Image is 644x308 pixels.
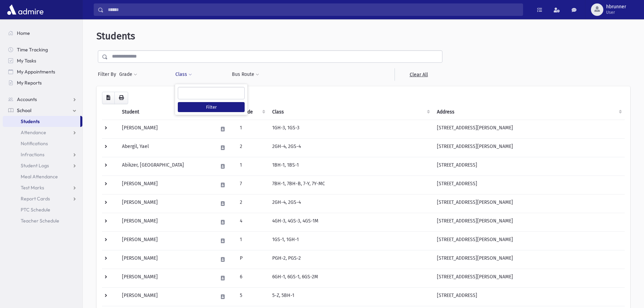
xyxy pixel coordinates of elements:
[3,160,82,171] a: Student Logs
[21,218,59,224] span: Teacher Schedule
[268,194,433,213] td: 2GH-4, 2GS-4
[268,138,433,157] td: 2GH-4, 2GS-4
[21,140,48,147] span: Notifications
[236,194,268,213] td: 2
[3,66,82,77] a: My Appointments
[3,127,82,138] a: Attendance
[6,3,45,17] img: AdmirePro
[3,28,82,39] a: Home
[3,55,82,66] a: My Tasks
[433,194,625,213] td: [STREET_ADDRESS][PERSON_NAME]
[232,68,259,81] button: Bus Route
[3,77,82,88] a: My Reports
[21,129,46,136] span: Attendance
[21,173,58,180] span: Meal Attendance
[433,104,625,120] th: Address: activate to sort column ascending
[114,92,128,104] button: Print
[118,269,214,287] td: [PERSON_NAME]
[268,120,433,138] td: 1GH-3, 1GS-3
[433,213,625,231] td: [STREET_ADDRESS][PERSON_NAME]
[606,4,626,10] span: hbrunner
[118,250,214,269] td: [PERSON_NAME]
[3,182,82,193] a: Test Marks
[3,44,82,55] a: Time Tracking
[606,10,626,15] span: User
[21,118,40,125] span: Students
[3,116,80,127] a: Students
[433,157,625,176] td: [STREET_ADDRESS]
[3,138,82,149] a: Notifications
[118,157,214,176] td: Abikzer, [GEOGRAPHIC_DATA]
[268,157,433,176] td: 1BH-1, 1BS-1
[178,102,245,112] button: Filter
[175,68,192,81] button: Class
[118,287,214,306] td: [PERSON_NAME]
[236,213,268,231] td: 4
[433,287,625,306] td: [STREET_ADDRESS]
[433,120,625,138] td: [STREET_ADDRESS][PERSON_NAME]
[21,151,44,158] span: Infractions
[268,104,433,120] th: Class: activate to sort column ascending
[268,269,433,287] td: 6GH-1, 6GS-1, 6GS-2M
[268,231,433,250] td: 1GS-1, 1GH-1
[21,185,44,191] span: Test Marks
[3,171,82,182] a: Meal Attendance
[21,162,49,169] span: Student Logs
[236,287,268,306] td: 5
[236,250,268,269] td: P
[118,104,214,120] th: Student: activate to sort column descending
[17,80,42,86] span: My Reports
[236,176,268,194] td: 7
[118,213,214,231] td: [PERSON_NAME]
[21,207,50,213] span: PTC Schedule
[268,287,433,306] td: 5-Z, 5BH-1
[3,149,82,160] a: Infractions
[118,231,214,250] td: [PERSON_NAME]
[3,94,82,105] a: Accounts
[17,58,36,64] span: My Tasks
[3,215,82,226] a: Teacher Schedule
[102,92,115,104] button: CSV
[98,71,119,78] span: Filter By
[433,138,625,157] td: [STREET_ADDRESS][PERSON_NAME]
[3,193,82,204] a: Report Cards
[236,138,268,157] td: 2
[3,204,82,215] a: PTC Schedule
[17,69,55,75] span: My Appointments
[236,269,268,287] td: 6
[433,269,625,287] td: [STREET_ADDRESS][PERSON_NAME]
[268,250,433,269] td: PGH-2, PGS-2
[17,107,31,113] span: School
[118,176,214,194] td: [PERSON_NAME]
[236,231,268,250] td: 1
[236,157,268,176] td: 1
[433,250,625,269] td: [STREET_ADDRESS][PERSON_NAME]
[21,196,50,202] span: Report Cards
[433,176,625,194] td: [STREET_ADDRESS]
[17,47,48,53] span: Time Tracking
[268,176,433,194] td: 7BH-1, 7BH-B, 7-Y, 7Y-MC
[96,30,135,42] span: Students
[433,231,625,250] td: [STREET_ADDRESS][PERSON_NAME]
[118,138,214,157] td: Abergil, Yael
[104,3,523,16] input: Search
[268,213,433,231] td: 4GH-3, 4GS-3, 4GS-1M
[17,30,30,36] span: Home
[236,120,268,138] td: 1
[3,105,82,116] a: School
[118,120,214,138] td: [PERSON_NAME]
[395,68,442,81] a: Clear All
[17,96,37,102] span: Accounts
[119,68,137,81] button: Grade
[236,104,268,120] th: Grade: activate to sort column ascending
[118,194,214,213] td: [PERSON_NAME]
